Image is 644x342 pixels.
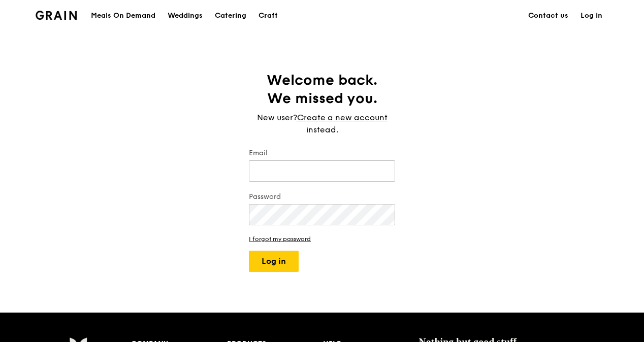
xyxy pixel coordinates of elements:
h1: Welcome back. We missed you. [249,71,395,108]
a: Create a new account [297,112,388,124]
label: Email [249,148,395,158]
div: Craft [259,1,278,31]
button: Log in [249,251,299,272]
span: New user? [257,113,297,122]
div: Catering [215,1,246,31]
label: Password [249,192,395,202]
a: Contact us [522,1,574,31]
a: Catering [209,1,252,31]
a: Craft [252,1,284,31]
a: I forgot my password [249,235,395,243]
img: Grain [36,11,77,20]
a: Weddings [162,1,209,31]
a: Log in [574,1,608,31]
div: Weddings [168,1,203,31]
div: Meals On Demand [91,1,155,31]
span: instead. [306,125,338,134]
